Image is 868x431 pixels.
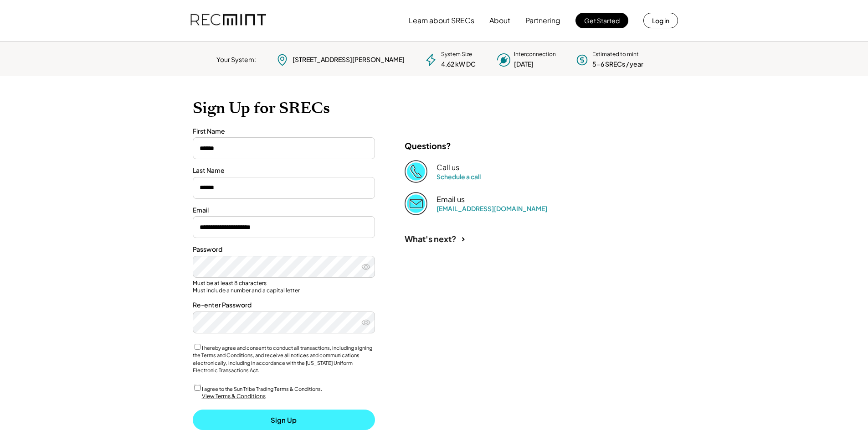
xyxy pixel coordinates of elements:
[437,172,481,181] a: Schedule a call
[193,99,676,118] h1: Sign Up for SRECs
[525,11,560,30] button: Partnering
[441,51,472,58] div: System Size
[193,245,375,254] div: Password
[293,55,405,64] div: [STREET_ADDRESS][PERSON_NAME]
[193,166,375,175] div: Last Name
[514,51,556,58] div: Interconnection
[405,160,427,183] img: Phone%20copy%403x.png
[575,13,628,28] button: Get Started
[202,386,322,392] label: I agree to the Sun Tribe Trading Terms & Conditions.
[193,280,375,294] div: Must be at least 8 characters Must include a number and a capital letter
[409,11,474,30] button: Learn about SRECs
[489,11,510,30] button: About
[405,192,427,215] img: Email%202%403x.png
[193,127,375,136] div: First Name
[441,60,476,69] div: 4.62 kW DC
[202,393,266,400] div: View Terms & Conditions
[437,163,459,172] div: Call us
[216,55,256,64] div: Your System:
[193,301,375,310] div: Re-enter Password
[193,410,375,430] button: Sign Up
[405,140,451,151] div: Questions?
[190,5,266,36] img: recmint-logotype%403x.png
[193,345,372,374] label: I hereby agree and consent to conduct all transactions, including signing the Terms and Condition...
[405,234,457,244] div: What's next?
[514,60,534,69] div: [DATE]
[592,51,639,58] div: Estimated to mint
[592,60,643,69] div: 5-6 SRECs / year
[643,13,678,28] button: Log in
[437,195,465,204] div: Email us
[437,204,547,213] a: [EMAIL_ADDRESS][DOMAIN_NAME]
[193,206,375,215] div: Email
